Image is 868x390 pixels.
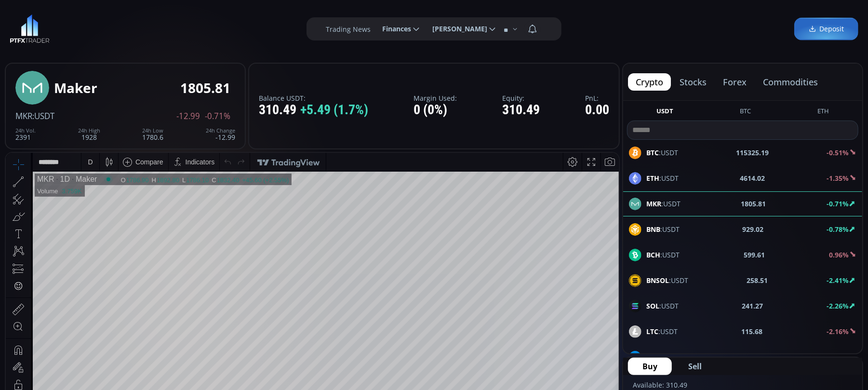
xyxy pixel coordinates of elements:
[747,352,764,362] b: 24.26
[646,250,660,259] b: BCH
[49,22,64,31] div: 1D
[10,14,50,43] img: LOGO
[237,24,283,31] div: +45.60 (+2.55%)
[78,128,100,134] div: 24h High
[646,301,659,310] b: SOL
[375,19,411,39] span: Finances
[742,326,763,336] b: 115.68
[82,5,87,13] div: D
[646,327,658,336] b: LTC
[674,358,716,375] button: Sell
[54,81,97,95] div: Maker
[259,94,368,102] label: Balance USDT:
[827,276,849,285] b: -2.41%
[827,174,849,183] b: -1.35%
[646,225,660,234] b: BNB
[211,24,234,31] div: 1832.40
[646,250,680,260] span: :USDT
[31,35,52,42] div: Volume
[646,326,678,336] span: :USDT
[414,94,457,102] label: Margin Used:
[740,173,765,183] b: 4614.02
[9,129,16,138] div: 
[300,103,368,118] span: +5.49 (1.7%)
[809,24,844,34] span: Deposit
[633,380,687,390] label: Available: 310.49
[180,5,209,13] div: Indicators
[743,224,764,234] b: 929.02
[736,107,755,119] button: BTC
[814,107,833,119] button: ETH
[646,276,669,285] b: BNSOL
[646,148,659,157] b: BTC
[22,360,27,373] div: Hide Drawings Toolbar
[142,128,163,141] div: 1780.6
[502,94,540,102] label: Equity:
[206,128,235,134] div: 24h Change
[829,250,849,259] b: 0.96%
[688,361,702,372] span: Sell
[646,352,665,362] b: DASH
[151,24,174,31] div: 1892.80
[64,22,91,31] div: Maker
[827,352,849,362] b: -3.31%
[15,128,36,141] div: 2391
[180,81,230,95] div: 1805.81
[15,128,36,134] div: 24h Vol.
[672,73,714,91] button: stocks
[646,173,679,183] span: :USDT
[426,19,487,39] span: [PERSON_NAME]
[736,148,769,158] b: 115325.19
[646,174,659,183] b: ETH
[130,5,158,13] div: Compare
[115,24,120,31] div: O
[646,275,688,285] span: :USDT
[744,250,765,260] b: 599.61
[205,112,230,121] span: -0.71%
[747,275,768,285] b: 258.51
[827,327,849,336] b: -2.16%
[628,358,672,375] button: Buy
[259,103,368,118] div: 310.49
[120,24,143,31] div: 1786.90
[78,128,100,141] div: 1928
[15,110,32,121] span: MKR
[742,301,763,311] b: 241.27
[642,361,657,372] span: Buy
[715,73,754,91] button: forex
[628,73,671,91] button: crypto
[794,18,858,40] a: Deposit
[646,148,678,158] span: :USDT
[827,225,849,234] b: -0.78%
[646,352,684,362] span: :USDT
[32,110,54,121] span: :USDT
[206,128,235,141] div: -12.99
[146,24,151,31] div: H
[502,103,540,118] div: 310.49
[646,224,680,234] span: :USDT
[646,301,679,311] span: :USDT
[585,103,609,118] div: 0.00
[176,24,180,31] div: L
[180,24,203,31] div: 1786.10
[653,107,677,119] button: USDT
[206,24,211,31] div: C
[755,73,826,91] button: commodities
[585,94,609,102] label: PnL:
[827,301,849,310] b: -2.26%
[142,128,163,134] div: 24h Low
[56,35,76,42] div: 3.759K
[176,112,200,121] span: -12.99
[827,148,849,157] b: -0.51%
[98,22,107,31] div: Market open
[326,24,371,34] label: Trading News
[31,22,49,31] div: MKR
[414,103,457,118] div: 0 (0%)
